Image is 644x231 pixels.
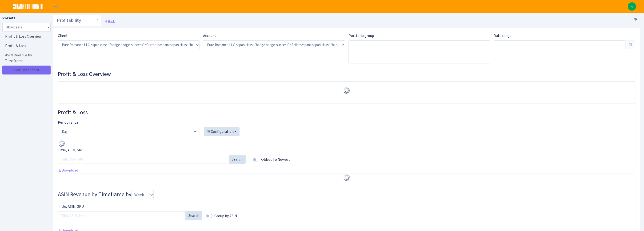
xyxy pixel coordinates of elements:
a: Profit & Loss [2,41,49,51]
a: ASIN Revenue by Timeframe [2,51,49,66]
button: Configuration [204,127,240,136]
label: Account [203,33,216,39]
label: Portfolio group [348,33,374,39]
a: Profit & Loss Overview [2,32,49,41]
input: Title, ASIN, SKU [58,211,186,220]
img: Preloader [343,87,350,94]
label: Client [58,33,68,39]
label: Oldest To Newest [261,157,290,162]
a: Download [58,168,78,173]
img: Preloader [58,140,65,147]
h3: Widget #28 [58,109,635,116]
label: Date range [494,33,512,39]
label: Title, ASIN, SKU [58,147,84,153]
h3: Widget #29 [58,190,635,200]
h3: Widget #30 [58,71,635,78]
label: Period range: [58,120,79,125]
label: Presets [2,15,15,21]
a: A [628,2,636,11]
button: Search [229,155,246,164]
img: Anthony Frederick [628,2,636,11]
select: ) [203,40,345,49]
a: Edit Dashboard [2,66,51,74]
img: Preloader [343,174,350,181]
label: Title, ASIN, SKU [58,204,84,209]
a: Back [105,19,115,23]
input: Title, ASIN, SKU [58,155,229,164]
label: Group by ASIN [214,213,237,219]
button: Search [185,211,202,220]
button: Toggle navigation [50,3,61,10]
